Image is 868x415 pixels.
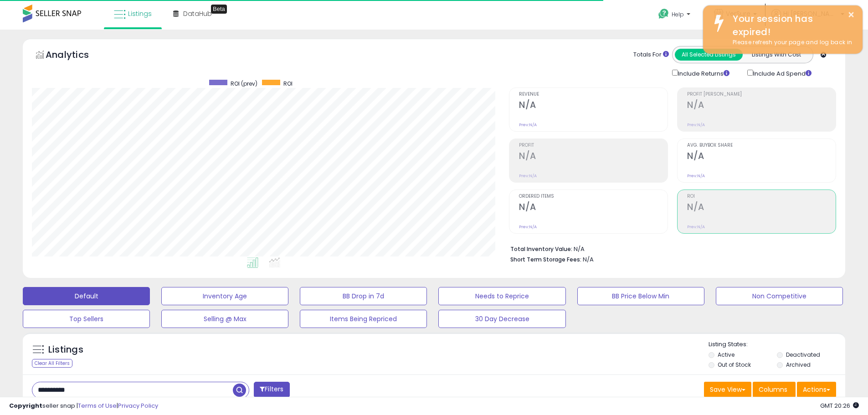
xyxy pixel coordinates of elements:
[847,9,855,20] button: ×
[687,92,836,97] span: Profit [PERSON_NAME]
[759,385,787,394] span: Columns
[651,1,699,30] a: Help
[687,143,836,148] span: Avg. Buybox Share
[687,100,836,112] h2: N/A
[672,10,684,18] span: Help
[519,92,668,97] span: Revenue
[658,8,669,20] i: Get Help
[726,38,856,47] div: Please refresh your page and log back in
[519,151,668,163] h2: N/A
[9,402,158,410] div: seller snap | |
[709,340,845,349] p: Listing States:
[128,9,152,18] span: Listings
[740,68,826,78] div: Include Ad Spend
[510,245,572,253] b: Total Inventory Value:
[633,51,669,59] div: Totals For
[687,151,836,163] h2: N/A
[32,359,72,368] div: Clear All Filters
[577,287,704,305] button: BB Price Below Min
[583,255,594,264] span: N/A
[665,68,740,78] div: Include Returns
[519,143,668,148] span: Profit
[704,382,751,397] button: Save View
[300,287,427,305] button: BB Drop in 7d
[519,122,537,128] small: Prev: N/A
[726,12,856,38] div: Your session has expired!
[48,343,83,356] h5: Listings
[519,202,668,214] h2: N/A
[742,49,810,61] button: Listings With Cost
[718,361,751,369] label: Out of Stock
[283,80,293,87] span: ROI
[786,361,811,369] label: Archived
[718,351,734,359] label: Active
[687,224,705,230] small: Prev: N/A
[46,48,107,63] h5: Analytics
[510,256,581,263] b: Short Term Storage Fees:
[687,194,836,199] span: ROI
[519,173,537,179] small: Prev: N/A
[23,310,150,328] button: Top Sellers
[519,224,537,230] small: Prev: N/A
[753,382,796,397] button: Columns
[519,194,668,199] span: Ordered Items
[687,202,836,214] h2: N/A
[78,401,117,410] a: Terms of Use
[183,9,212,18] span: DataHub
[687,122,705,128] small: Prev: N/A
[786,351,820,359] label: Deactivated
[716,287,843,305] button: Non Competitive
[23,287,150,305] button: Default
[438,287,565,305] button: Needs to Reprice
[161,310,288,328] button: Selling @ Max
[118,401,158,410] a: Privacy Policy
[211,5,227,14] div: Tooltip anchor
[519,100,668,112] h2: N/A
[161,287,288,305] button: Inventory Age
[300,310,427,328] button: Items Being Repriced
[438,310,565,328] button: 30 Day Decrease
[797,382,836,397] button: Actions
[231,80,257,87] span: ROI (prev)
[9,401,42,410] strong: Copyright
[510,243,829,254] li: N/A
[675,49,743,61] button: All Selected Listings
[687,173,705,179] small: Prev: N/A
[820,401,859,410] span: 2025-09-16 20:26 GMT
[254,382,289,398] button: Filters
